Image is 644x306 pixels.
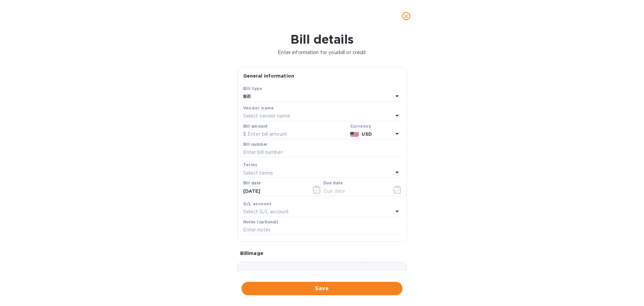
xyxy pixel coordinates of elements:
[398,8,414,24] button: close
[243,220,278,224] label: Notes (optional)
[243,94,251,99] b: Bill
[240,250,404,257] p: Bill image
[243,170,273,177] p: Select terms
[243,147,401,158] input: Enter bill number
[323,186,387,196] input: Due date
[247,285,397,293] span: Save
[243,86,263,91] b: Bill type
[243,181,261,185] label: Bill date
[243,129,347,139] input: $ Enter bill amount
[243,124,267,128] label: Bill amount
[241,282,402,295] button: Save
[243,208,289,215] p: Select G/L account
[323,181,342,185] label: Due date
[362,131,372,137] b: USD
[243,105,274,111] b: Vendor name
[350,124,371,129] b: Currency
[243,142,267,146] label: Bill number
[5,32,639,46] h1: Bill details
[243,225,401,235] input: Enter notes
[243,113,290,120] p: Select vendor name
[5,49,639,56] p: Enter information for your bill or credit
[243,162,258,167] b: Terms
[243,201,272,206] b: G/L account
[243,73,294,79] b: General information
[350,132,359,137] img: USD
[243,186,307,196] input: Select date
